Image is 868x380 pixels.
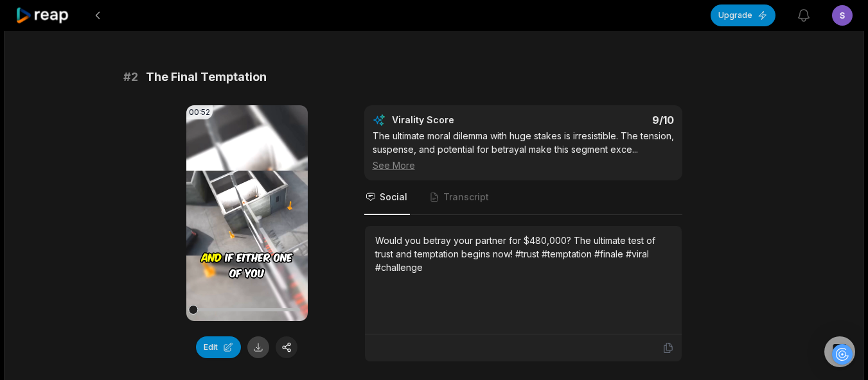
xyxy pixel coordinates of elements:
div: Virality Score [392,114,530,126]
nav: Tabs [364,180,682,215]
button: Upgrade [711,4,775,26]
button: Edit [196,336,241,358]
div: 9 /10 [536,114,674,126]
span: Social [380,191,407,203]
div: Open Intercom Messenger [824,336,855,367]
span: The Final Temptation [146,68,267,86]
span: # 2 [123,68,138,86]
video: Your browser does not support mp4 format. [186,105,308,321]
span: Transcript [443,191,489,203]
div: The ultimate moral dilemma with huge stakes is irresistible. The tension, suspense, and potential... [373,129,674,172]
div: Would you betray your partner for $480,000? The ultimate test of trust and temptation begins now!... [375,234,671,274]
div: See More [373,159,674,172]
